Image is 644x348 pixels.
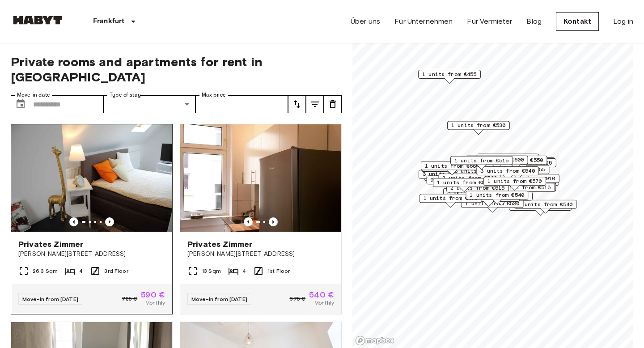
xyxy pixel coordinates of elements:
[477,153,539,167] div: Map marker
[483,177,546,191] div: Map marker
[487,177,542,185] span: 1 units from €570
[447,121,510,135] div: Map marker
[470,191,524,199] span: 1 units from €540
[480,167,535,175] span: 3 units from €540
[104,267,128,275] span: 3rd Floor
[613,16,633,27] a: Log in
[491,166,546,174] span: 2 units from €555
[324,95,342,113] button: tune
[244,217,253,226] button: Previous image
[466,191,528,204] div: Map marker
[509,202,572,216] div: Map marker
[11,16,64,25] img: Habyt
[498,174,555,182] span: 10 units from €910
[461,193,516,201] span: 2 units from €550
[69,217,78,226] button: Previous image
[494,158,556,172] div: Map marker
[474,192,529,200] span: 1 units from €540
[526,16,542,27] a: Blog
[79,267,83,275] span: 4
[11,124,172,232] img: Marketing picture of unit DE-04-007-001-04HF
[484,156,547,170] div: Map marker
[470,191,533,205] div: Map marker
[105,217,114,226] button: Previous image
[496,183,551,191] span: 2 units from €515
[267,267,290,275] span: 1st Floor
[424,194,478,202] span: 1 units from €470
[180,124,341,232] img: Marketing picture of unit DE-04-034-001-01HF
[191,296,247,302] span: Move-in from [DATE]
[110,91,141,99] label: Type of stay
[187,239,252,250] span: Privates Zimmer
[494,182,556,196] div: Map marker
[202,267,221,275] span: 13 Sqm
[487,165,550,179] div: Map marker
[492,183,555,197] div: Map marker
[481,154,535,162] span: 2 units from €550
[306,95,324,113] button: tune
[556,12,599,31] a: Kontakt
[437,178,491,187] span: 1 units from €550
[11,124,173,314] a: Marketing picture of unit DE-04-007-001-04HFPrevious imagePrevious imagePrivates Zimmer[PERSON_NA...
[498,159,552,167] span: 4 units from €525
[122,295,137,303] span: 735 €
[421,163,483,177] div: Map marker
[202,91,226,99] label: Max price
[493,182,556,196] div: Map marker
[476,166,539,180] div: Map marker
[141,291,165,299] span: 590 €
[466,155,528,169] div: Map marker
[450,184,505,192] span: 2 units from €515
[355,335,394,346] a: Mapbox logo
[314,299,334,307] span: Monthly
[12,95,30,113] button: Choose date
[518,200,573,208] span: 2 units from €540
[18,239,83,250] span: Privates Zimmer
[433,178,496,192] div: Map marker
[494,174,559,188] div: Map marker
[470,156,524,164] span: 2 units from €600
[465,199,520,208] span: 1 units from €530
[11,54,342,85] span: Private rooms and apartments for rent in [GEOGRAPHIC_DATA]
[187,250,334,259] span: [PERSON_NAME][STREET_ADDRESS]
[288,95,306,113] button: tune
[18,250,165,259] span: [PERSON_NAME][STREET_ADDRESS]
[493,177,559,191] div: Map marker
[457,193,520,207] div: Map marker
[425,162,479,170] span: 1 units from €685
[180,124,342,314] a: Marketing picture of unit DE-04-034-001-01HFPrevious imagePrevious imagePrivates Zimmer[PERSON_NA...
[426,175,489,189] div: Map marker
[430,176,485,184] span: 9 units from €515
[422,70,477,78] span: 1 units from €455
[419,194,482,208] div: Map marker
[514,200,577,214] div: Map marker
[93,16,124,27] p: Frankfurt
[423,170,477,178] span: 3 units from €530
[454,157,509,165] span: 1 units from €515
[22,296,78,302] span: Move-in from [DATE]
[418,70,481,84] div: Map marker
[488,156,543,164] span: 2 units from €550
[269,217,278,226] button: Previous image
[145,299,165,307] span: Monthly
[394,16,453,27] a: Für Unternehmen
[419,170,481,183] div: Map marker
[33,267,58,275] span: 26.3 Sqm
[309,291,334,299] span: 540 €
[493,157,555,171] div: Map marker
[424,172,487,186] div: Map marker
[351,16,380,27] a: Über uns
[17,91,50,99] label: Move-in date
[242,267,246,275] span: 4
[421,161,483,175] div: Map marker
[422,162,485,176] div: Map marker
[450,156,513,170] div: Map marker
[451,121,506,129] span: 1 units from €530
[461,199,524,213] div: Map marker
[289,295,305,303] span: 675 €
[467,16,512,27] a: Für Vermieter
